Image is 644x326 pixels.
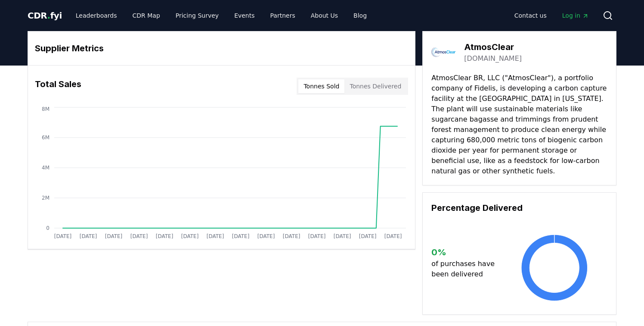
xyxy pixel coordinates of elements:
a: Pricing Survey [169,8,226,23]
img: AtmosClear-logo [431,40,455,64]
h3: Supplier Metrics [35,42,408,55]
tspan: [DATE] [156,233,173,239]
tspan: [DATE] [105,233,123,239]
tspan: 0 [46,225,50,231]
a: Partners [263,8,302,23]
a: [DOMAIN_NAME] [464,53,522,64]
a: Events [227,8,261,23]
span: . [47,10,50,21]
tspan: 4M [42,165,50,171]
a: Contact us [508,8,554,23]
tspan: [DATE] [54,233,72,239]
tspan: [DATE] [308,233,326,239]
p: AtmosClear BR, LLC ("AtmosClear"), a portfolio company of Fidelis, is developing a carbon capture... [431,73,607,176]
tspan: [DATE] [232,233,250,239]
span: CDR fyi [28,10,62,21]
a: CDR Map [126,8,167,23]
span: Log in [562,11,589,20]
tspan: [DATE] [181,233,199,239]
button: Tonnes Sold [298,79,344,93]
tspan: 2M [42,195,50,201]
h3: Total Sales [35,78,81,95]
tspan: [DATE] [257,233,275,239]
p: of purchases have been delivered [431,259,502,279]
h3: AtmosClear [464,41,522,53]
h3: 0 % [431,246,502,259]
a: CDR.fyi [28,9,62,22]
tspan: 6M [42,135,50,141]
button: Tonnes Delivered [344,79,406,93]
tspan: [DATE] [359,233,377,239]
tspan: [DATE] [80,233,97,239]
tspan: [DATE] [283,233,300,239]
tspan: [DATE] [384,233,402,239]
a: Leaderboards [69,8,124,23]
a: About Us [304,8,345,23]
tspan: [DATE] [334,233,351,239]
tspan: [DATE] [130,233,148,239]
h3: Percentage Delivered [431,201,607,214]
nav: Main [508,8,596,23]
a: Log in [555,8,596,23]
tspan: 8M [42,106,50,112]
a: Blog [347,8,374,23]
nav: Main [69,8,374,23]
tspan: [DATE] [207,233,224,239]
